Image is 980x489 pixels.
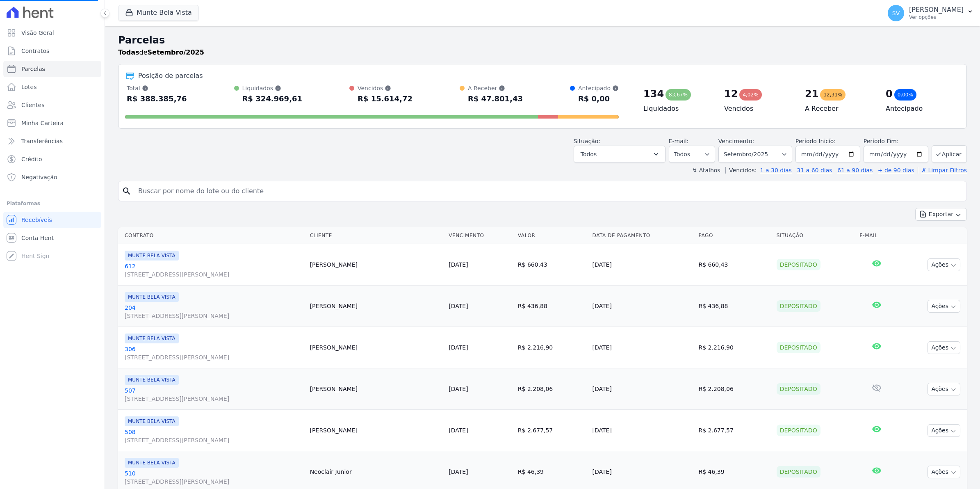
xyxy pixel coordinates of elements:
div: Depositado [777,300,820,312]
a: ✗ Limpar Filtros [918,167,967,174]
strong: Setembro/2025 [148,48,204,56]
div: 0 [886,87,893,101]
span: MUNTE BELA VISTA [125,416,179,426]
th: Cliente [307,227,446,244]
th: Contrato [118,227,307,244]
span: Visão Geral [21,29,54,37]
button: Ações [928,424,960,437]
th: Data de Pagamento [589,227,695,244]
button: Todos [574,146,665,163]
label: Vencidos: [725,167,757,174]
span: [STREET_ADDRESS][PERSON_NAME] [125,436,303,444]
div: R$ 388.385,76 [127,92,187,105]
span: Crédito [21,155,42,163]
a: Visão Geral [3,25,101,41]
div: Vencidos [358,84,413,92]
a: 508[STREET_ADDRESS][PERSON_NAME] [125,428,303,444]
div: Depositado [777,342,820,353]
div: 0,00% [894,89,916,101]
span: [STREET_ADDRESS][PERSON_NAME] [125,353,303,361]
th: Pago [695,227,773,244]
td: [PERSON_NAME] [307,327,446,368]
button: Exportar [915,208,967,221]
span: Negativação [21,173,57,181]
span: [STREET_ADDRESS][PERSON_NAME] [125,395,303,403]
label: Período Inicío: [795,138,836,144]
th: Vencimento [445,227,515,244]
a: 204[STREET_ADDRESS][PERSON_NAME] [125,304,303,320]
div: 83,67% [665,89,691,101]
div: Posição de parcelas [138,71,203,81]
a: Lotes [3,79,101,95]
div: R$ 47.801,43 [468,92,523,105]
span: [STREET_ADDRESS][PERSON_NAME] [125,478,303,486]
td: [DATE] [589,286,695,327]
button: SV [PERSON_NAME] Ver opções [881,2,980,25]
a: Negativação [3,169,101,185]
span: MUNTE BELA VISTA [125,292,179,302]
strong: Todas [118,48,139,56]
a: 507[STREET_ADDRESS][PERSON_NAME] [125,386,303,403]
div: R$ 324.969,61 [242,92,303,105]
div: Plataformas [7,199,98,208]
p: [PERSON_NAME] [909,6,964,14]
label: E-mail: [669,138,689,144]
h4: Antecipado [886,104,953,114]
td: R$ 2.208,06 [515,368,589,410]
td: R$ 2.677,57 [515,410,589,451]
span: Clientes [21,101,44,109]
td: [DATE] [589,327,695,368]
td: R$ 2.677,57 [695,410,773,451]
button: Ações [928,341,960,354]
div: R$ 15.614,72 [358,92,413,105]
a: [DATE] [449,386,468,392]
div: 21 [805,87,818,101]
a: [DATE] [449,468,468,475]
a: Parcelas [3,61,101,77]
a: 510[STREET_ADDRESS][PERSON_NAME] [125,469,303,486]
td: [DATE] [589,244,695,286]
div: R$ 0,00 [578,92,619,105]
input: Buscar por nome do lote ou do cliente [133,183,963,199]
a: 31 a 60 dias [797,167,832,174]
span: Recebíveis [21,216,52,224]
h4: Vencidos [724,104,792,114]
div: Depositado [777,259,820,270]
a: [DATE] [449,261,468,268]
button: Ações [928,466,960,478]
th: Situação [773,227,856,244]
span: MUNTE BELA VISTA [125,375,179,385]
a: 306[STREET_ADDRESS][PERSON_NAME] [125,345,303,361]
p: Ver opções [909,14,964,21]
span: Transferências [21,137,63,145]
td: R$ 2.208,06 [695,368,773,410]
div: Liquidados [242,84,303,92]
td: R$ 2.216,90 [695,327,773,368]
span: Minha Carteira [21,119,64,127]
a: Clientes [3,97,101,113]
div: Depositado [777,466,820,478]
a: 61 a 90 dias [837,167,873,174]
a: [DATE] [449,303,468,309]
td: R$ 660,43 [515,244,589,286]
label: Período Fim: [864,137,928,146]
span: MUNTE BELA VISTA [125,458,179,468]
td: [DATE] [589,368,695,410]
span: Conta Hent [21,234,54,242]
div: Total [127,84,187,92]
label: ↯ Atalhos [692,167,720,174]
span: Todos [581,149,597,159]
a: Conta Hent [3,230,101,246]
button: Ações [928,258,960,271]
td: [PERSON_NAME] [307,286,446,327]
label: Vencimento: [718,138,754,144]
div: Depositado [777,425,820,436]
i: search [122,186,132,196]
th: Valor [515,227,589,244]
button: Ações [928,300,960,313]
label: Situação: [574,138,600,144]
div: Antecipado [578,84,619,92]
button: Munte Bela Vista [118,5,199,21]
div: 12 [724,87,738,101]
a: 1 a 30 dias [760,167,792,174]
